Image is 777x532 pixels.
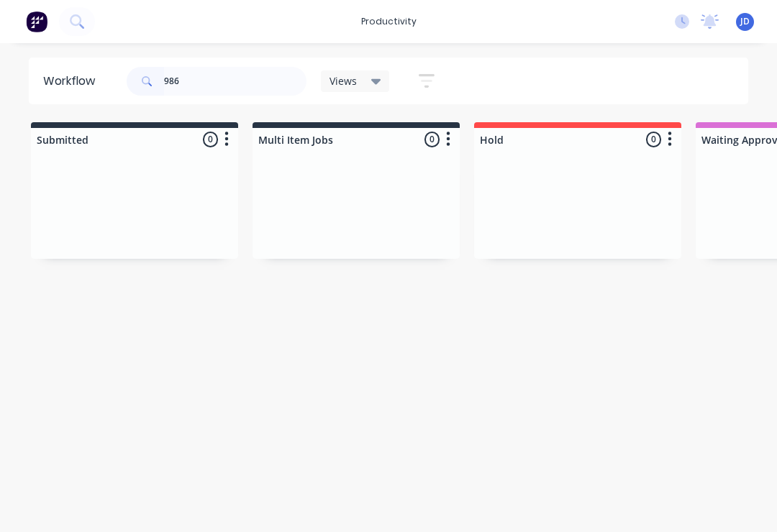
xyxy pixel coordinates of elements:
[26,11,47,32] img: Factory
[354,11,424,32] div: productivity
[43,73,102,90] div: Workflow
[740,15,750,28] span: JD
[164,67,306,96] input: Search for orders...
[330,73,357,88] span: Views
